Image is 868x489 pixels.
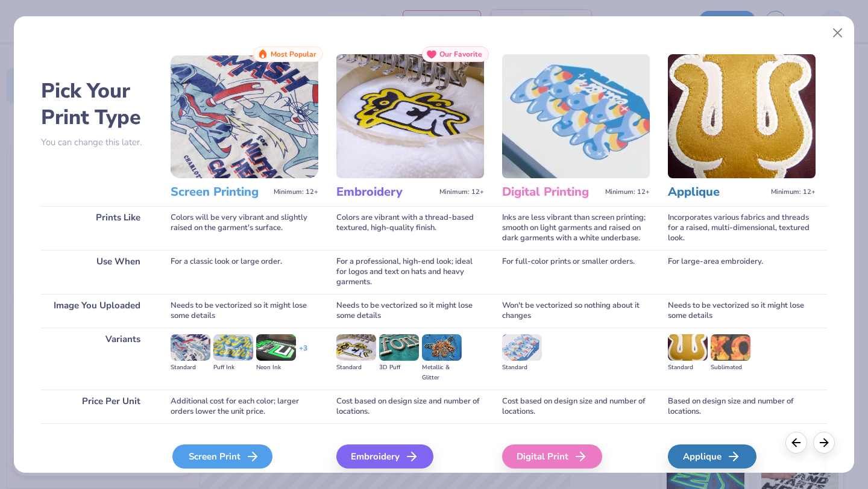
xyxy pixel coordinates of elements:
[502,206,650,250] div: Inks are less vibrant than screen printing; smooth on light garments and raised on dark garments ...
[41,78,153,131] h2: Pick Your Print Type
[336,250,484,294] div: For a professional, high-end look; ideal for logos and text on hats and heavy garments.
[668,390,816,423] div: Based on design size and number of locations.
[256,363,296,373] div: Neon Ink
[171,334,210,361] img: Standard
[422,334,462,361] img: Metallic & Glitter
[668,334,708,361] img: Standard
[502,444,602,469] div: Digital Print
[668,444,756,469] div: Applique
[41,137,153,148] p: You can change this later.
[668,363,708,373] div: Standard
[41,294,153,328] div: Image You Uploaded
[271,50,316,58] span: Most Popular
[336,390,484,423] div: Cost based on design size and number of locations.
[771,188,816,196] span: Minimum: 12+
[502,250,650,294] div: For full-color prints or smaller orders.
[502,363,542,373] div: Standard
[171,390,318,423] div: Additional cost for each color; larger orders lower the unit price.
[41,328,153,390] div: Variants
[502,334,542,361] img: Standard
[668,250,816,294] div: For large-area embroidery.
[213,334,253,361] img: Puff Ink
[41,390,153,423] div: Price Per Unit
[171,294,318,328] div: Needs to be vectorized so it might lose some details
[668,471,816,481] span: We'll vectorize your image.
[711,363,750,373] div: Sublimated
[41,206,153,250] div: Prints Like
[439,188,484,196] span: Minimum: 12+
[171,206,318,250] div: Colors will be very vibrant and slightly raised on the garment's surface.
[439,50,482,58] span: Our Favorite
[336,184,435,200] h3: Embroidery
[171,471,318,481] span: We'll vectorize your image.
[256,334,296,361] img: Neon Ink
[172,444,272,469] div: Screen Print
[668,206,816,250] div: Incorporates various fabrics and threads for a raised, multi-dimensional, textured look.
[41,250,153,294] div: Use When
[171,184,269,200] h3: Screen Printing
[336,334,376,361] img: Standard
[171,363,210,373] div: Standard
[826,22,849,45] button: Close
[336,444,433,469] div: Embroidery
[668,54,816,178] img: Applique
[605,188,650,196] span: Minimum: 12+
[379,363,419,373] div: 3D Puff
[336,54,484,178] img: Embroidery
[422,363,462,383] div: Metallic & Glitter
[336,294,484,328] div: Needs to be vectorized so it might lose some details
[336,206,484,250] div: Colors are vibrant with a thread-based textured, high-quality finish.
[711,334,750,361] img: Sublimated
[171,54,318,178] img: Screen Printing
[502,54,650,178] img: Digital Printing
[336,471,484,481] span: We'll vectorize your image.
[668,294,816,328] div: Needs to be vectorized so it might lose some details
[502,390,650,423] div: Cost based on design size and number of locations.
[379,334,419,361] img: 3D Puff
[171,250,318,294] div: For a classic look or large order.
[213,363,253,373] div: Puff Ink
[299,343,307,364] div: + 3
[274,188,318,196] span: Minimum: 12+
[502,184,600,200] h3: Digital Printing
[502,294,650,328] div: Won't be vectorized so nothing about it changes
[668,184,766,200] h3: Applique
[336,363,376,373] div: Standard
